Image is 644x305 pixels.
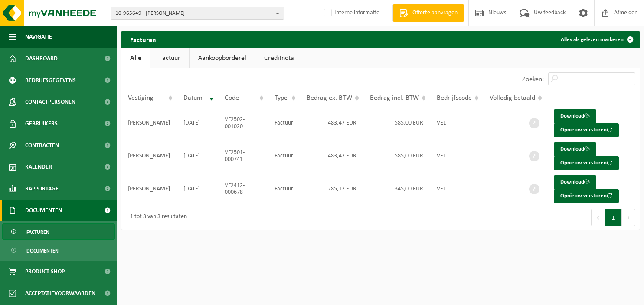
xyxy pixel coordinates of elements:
[128,95,154,102] span: Vestiging
[554,156,619,170] button: Opnieuw versturen
[437,95,472,102] span: Bedrijfscode
[554,175,596,189] a: Download
[177,106,218,139] td: [DATE]
[430,172,483,205] td: VEL
[300,139,363,172] td: 483,47 EUR
[111,7,284,20] button: 10-965649 - [PERSON_NAME]
[255,48,303,68] a: Creditnota
[300,172,363,205] td: 285,12 EUR
[2,223,115,240] a: Facturen
[126,210,187,225] div: 1 tot 3 van 3 resultaten
[591,209,605,226] button: Previous
[554,31,639,48] button: Alles als gelezen markeren
[554,189,619,203] button: Opnieuw versturen
[268,139,300,172] td: Factuur
[150,48,189,68] a: Factuur
[410,9,460,17] span: Offerte aanvragen
[177,139,218,172] td: [DATE]
[275,95,288,102] span: Type
[25,200,62,221] span: Documenten
[363,139,430,172] td: 585,00 EUR
[25,91,75,113] span: Contactpersonen
[121,106,177,139] td: [PERSON_NAME]
[25,261,65,282] span: Product Shop
[115,7,272,20] span: 10-965649 - [PERSON_NAME]
[554,142,596,156] a: Download
[554,109,596,123] a: Download
[26,243,59,259] span: Documenten
[392,4,464,22] a: Offerte aanvragen
[363,172,430,205] td: 345,00 EUR
[218,172,268,205] td: VF2412-000678
[190,48,255,68] a: Aankoopborderel
[622,209,635,226] button: Next
[121,139,177,172] td: [PERSON_NAME]
[268,172,300,205] td: Factuur
[218,139,268,172] td: VF2501-000741
[370,95,419,102] span: Bedrag incl. BTW
[268,106,300,139] td: Factuur
[307,95,352,102] span: Bedrag ex. BTW
[363,106,430,139] td: 585,00 EUR
[322,7,379,20] label: Interne informatie
[121,48,150,68] a: Alle
[25,178,59,200] span: Rapportage
[25,282,95,304] span: Acceptatievoorwaarden
[218,106,268,139] td: VF2502-001020
[121,172,177,205] td: [PERSON_NAME]
[121,31,165,48] h2: Facturen
[605,209,622,226] button: 1
[26,224,49,240] span: Facturen
[490,95,535,102] span: Volledig betaald
[300,106,363,139] td: 483,47 EUR
[25,134,59,156] span: Contracten
[25,48,58,69] span: Dashboard
[430,106,483,139] td: VEL
[225,95,239,102] span: Code
[25,156,52,178] span: Kalender
[554,123,619,137] button: Opnieuw versturen
[177,172,218,205] td: [DATE]
[25,26,52,48] span: Navigatie
[430,139,483,172] td: VEL
[2,242,115,259] a: Documenten
[25,69,76,91] span: Bedrijfsgegevens
[522,76,544,83] label: Zoeken:
[183,95,203,102] span: Datum
[25,113,58,134] span: Gebruikers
